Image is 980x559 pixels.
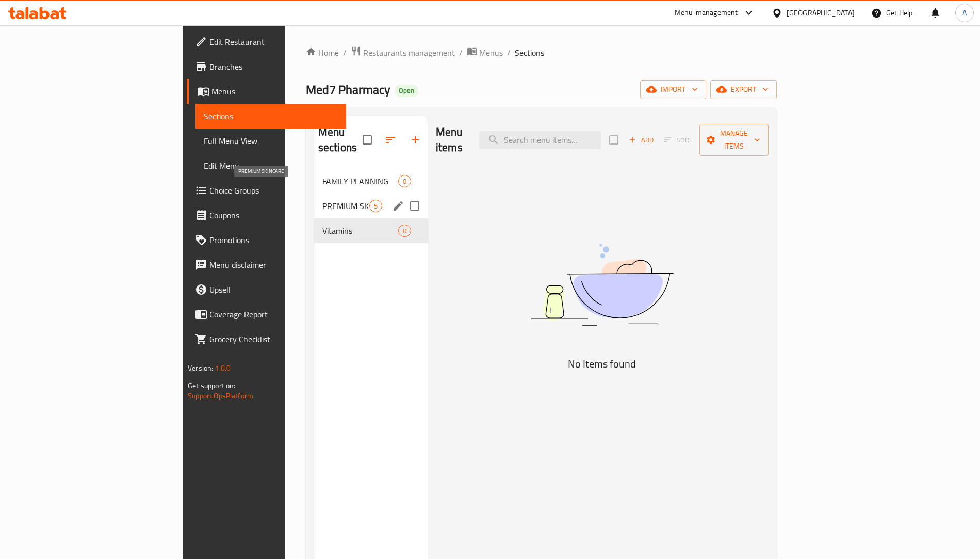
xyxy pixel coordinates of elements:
button: edit [390,198,406,214]
a: Promotions [187,228,346,252]
a: Menus [467,46,503,59]
span: Sections [204,110,338,122]
a: Grocery Checklist [187,327,346,352]
span: Open [395,86,418,95]
a: Upsell [187,277,346,302]
nav: Menu sections [314,165,428,247]
div: PREMIUM SKINCARE5edit [314,194,428,218]
a: Coverage Report [187,302,346,327]
span: PREMIUM SKINCARE [322,200,369,212]
span: 1.0.0 [215,361,231,375]
span: 0 [399,177,411,186]
span: Vitamins [322,225,398,237]
span: 5 [370,201,382,211]
button: Manage items [699,124,769,156]
span: Menu disclaimer [209,259,338,271]
span: import [648,83,698,96]
div: items [398,225,411,237]
a: Choice Groups [187,178,346,203]
div: FAMILY PLANNING0 [314,169,428,194]
a: Full Menu View [195,129,346,153]
span: Manage items [708,127,760,153]
div: items [398,175,411,187]
a: Edit Restaurant [187,29,346,54]
a: Menu disclaimer [187,252,346,277]
a: Support.OpsPlatform [188,389,253,403]
a: Branches [187,54,346,79]
span: 0 [399,226,411,236]
button: Add section [403,127,428,152]
span: Version: [188,361,213,375]
a: Coupons [187,203,346,228]
span: Med7 Pharmacy [306,78,390,101]
a: Menus [187,79,346,104]
span: export [718,83,769,96]
span: Add item [625,132,658,148]
li: / [507,46,511,59]
img: dish.svg [473,216,731,353]
nav: breadcrumb [306,46,777,59]
h5: No Items found [473,356,731,372]
input: search [479,131,601,149]
span: Promotions [209,234,338,246]
span: Edit Menu [204,159,338,172]
div: Open [395,85,418,97]
span: A [962,7,967,19]
h2: Menu items [436,124,467,155]
span: Select all sections [356,129,378,151]
button: export [710,80,777,99]
span: Full Menu View [204,135,338,147]
span: FAMILY PLANNING [322,175,398,187]
span: Branches [209,60,338,73]
button: import [640,80,706,99]
span: Edit Restaurant [209,36,338,48]
span: Restaurants management [363,46,455,59]
li: / [459,46,463,59]
a: Sections [195,104,346,129]
a: Edit Menu [195,153,346,178]
div: Vitamins0 [314,218,428,243]
button: Add [625,132,658,148]
span: Sort sections [378,127,403,152]
span: Menus [211,85,338,98]
span: Choice Groups [209,184,338,197]
span: Add [627,134,655,146]
span: Sections [515,46,544,59]
span: Sort items [658,132,699,148]
div: items [369,200,382,212]
span: Get support on: [188,379,235,392]
span: Coverage Report [209,308,338,321]
span: Upsell [209,283,338,296]
div: [GEOGRAPHIC_DATA] [787,7,855,19]
span: Grocery Checklist [209,333,338,345]
span: Menus [479,46,503,59]
a: Restaurants management [351,46,455,59]
div: Menu-management [675,7,738,19]
span: Coupons [209,209,338,221]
